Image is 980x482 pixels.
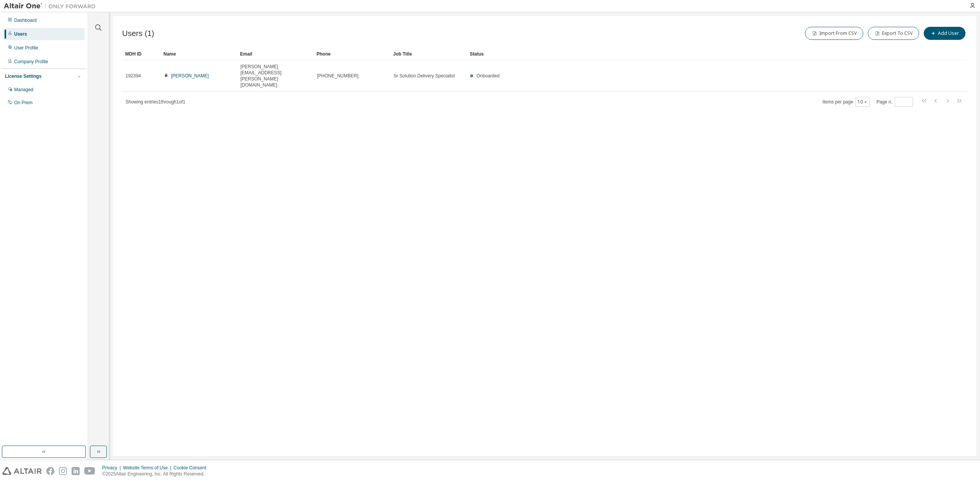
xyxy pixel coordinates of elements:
[126,99,185,105] span: Showing entries 1 through 1 of 1
[102,465,123,471] div: Privacy
[163,48,234,60] div: Name
[125,48,157,60] div: MDH ID
[14,45,38,51] div: User Profile
[857,99,868,105] button: 10
[805,27,863,40] button: Import From CSV
[2,467,42,475] img: altair_logo.svg
[173,465,211,471] div: Cookie Consent
[14,17,37,23] div: Dashboard
[240,48,310,60] div: Email
[823,97,870,107] span: Items per page
[924,27,965,40] button: Add User
[5,73,41,79] div: License Settings
[14,87,33,93] div: Managed
[14,59,48,65] div: Company Profile
[868,27,919,40] button: Export To CSV
[84,467,95,475] img: youtube.svg
[72,467,80,475] img: linkedin.svg
[59,467,67,475] img: instagram.svg
[14,100,33,106] div: On Prem
[123,465,173,471] div: Website Terms of Use
[122,29,154,38] span: Users (1)
[317,73,358,79] span: [PHONE_NUMBER]
[877,97,913,107] span: Page n.
[393,48,464,60] div: Job Title
[126,73,141,79] span: 192394
[317,48,387,60] div: Phone
[477,73,500,79] span: Onboarded
[102,471,211,477] p: © 2025 Altair Engineering, Inc. All Rights Reserved.
[240,64,310,88] span: [PERSON_NAME][EMAIL_ADDRESS][PERSON_NAME][DOMAIN_NAME]
[394,73,455,79] span: Sr Solution Delivery Specialist
[14,31,27,37] div: Users
[470,48,927,60] div: Status
[171,73,209,79] a: [PERSON_NAME]
[4,2,100,10] img: Altair One
[46,467,54,475] img: facebook.svg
